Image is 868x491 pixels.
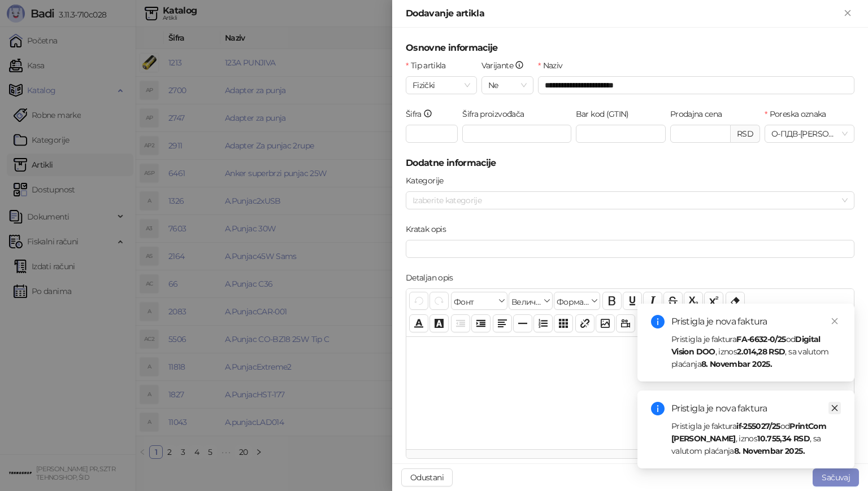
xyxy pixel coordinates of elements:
[576,108,636,120] label: Bar kod (GTIN)
[841,7,854,20] button: Zatvori
[409,292,428,310] button: Поврати
[576,125,666,143] input: Bar kod (GTIN)
[554,292,600,310] button: Формати
[813,468,859,486] button: Sačuvaj
[406,59,453,72] label: Tip artikla
[406,223,453,235] label: Kratak opis
[451,314,470,332] button: Извлачење
[737,347,785,357] strong: 2.014,28 RSD
[406,108,440,120] label: Šifra
[493,314,512,332] button: Поравнање
[757,433,810,444] strong: 10.755,34 RSD
[623,292,642,310] button: Подвучено
[701,359,772,369] strong: 8. Novembar 2025.
[488,77,527,94] span: Ne
[406,174,450,187] label: Kategorije
[406,7,841,20] div: Dodavanje artikla
[671,315,841,328] div: Pristigla je nova faktura
[533,314,553,332] button: Листа
[643,292,662,310] button: Искошено
[596,314,615,332] button: Слика
[602,292,622,310] button: Подебљано
[831,317,839,325] span: close
[401,468,453,486] button: Odustani
[765,108,833,120] label: Poreska oznaka
[731,125,760,143] div: RSD
[684,292,703,310] button: Индексирано
[726,292,745,310] button: Уклони формат
[651,315,665,328] span: info-circle
[406,271,460,284] label: Detaljan opis
[406,156,854,170] h5: Dodatne informacije
[671,402,841,415] div: Pristigla je nova faktura
[663,292,683,310] button: Прецртано
[671,333,841,370] div: Pristigla je faktura od , iznos , sa valutom plaćanja
[828,315,841,327] a: Close
[736,334,785,344] strong: FA-6632-0/25
[429,292,449,310] button: Понови
[471,314,491,332] button: Увлачење
[462,108,531,120] label: Šifra proizvođača
[538,76,854,94] input: Naziv
[409,314,428,332] button: Боја текста
[671,334,821,357] strong: Digital Vision DOO
[406,41,854,55] h5: Osnovne informacije
[462,125,571,143] input: Šifra proizvođača
[651,402,665,415] span: info-circle
[831,404,839,412] span: close
[704,292,723,310] button: Експонент
[575,314,594,332] button: Веза
[734,446,805,456] strong: 8. Novembar 2025.
[429,314,449,332] button: Боја позадине
[554,314,573,332] button: Табела
[670,108,729,120] label: Prodajna cena
[671,420,841,457] div: Pristigla je faktura od , iznos , sa valutom plaćanja
[413,77,470,94] span: Fizički
[828,402,841,414] a: Close
[509,292,553,310] button: Величина
[616,314,635,332] button: Видео
[513,314,532,332] button: Хоризонтална линија
[451,292,507,310] button: Фонт
[736,421,780,431] strong: if-255027/25
[481,59,531,72] label: Varijante
[406,240,854,258] input: Kratak opis
[771,125,848,142] span: О-ПДВ - [PERSON_NAME] ( 20,00 %)
[538,59,570,72] label: Naziv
